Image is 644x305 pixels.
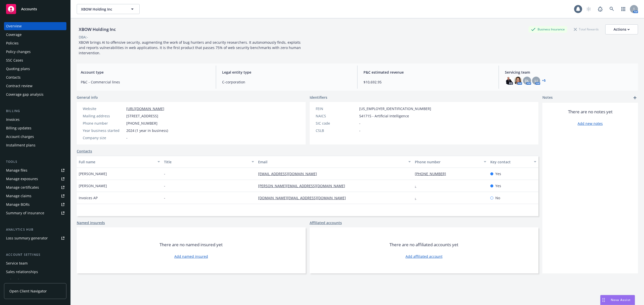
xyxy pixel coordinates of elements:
div: Related accounts [6,276,35,284]
a: Service team [4,259,66,267]
span: [PERSON_NAME] [79,171,107,176]
button: Full name [77,156,162,168]
a: add [632,95,638,101]
a: Report a Bug [595,4,605,14]
div: Phone number [83,121,124,126]
a: Add new notes [578,121,603,126]
span: Accounts [21,7,37,11]
span: XBOW brings AI to offensive security, augmenting the work of bug hunters and security researchers... [79,40,302,55]
span: Nova Assist [611,298,631,302]
div: Billing [4,109,66,114]
a: Sales relationships [4,268,66,276]
a: [EMAIL_ADDRESS][DOMAIN_NAME] [258,171,321,176]
span: Servicing team [505,70,634,75]
div: Policy changes [6,48,31,56]
span: There are no notes yet [568,109,613,115]
button: Phone number [413,156,488,168]
a: Manage certificates [4,183,66,191]
a: Overview [4,22,66,30]
div: Analytics hub [4,227,66,232]
a: [PHONE_NUMBER] [415,171,450,176]
span: Notes [542,95,553,101]
a: Contacts [77,148,92,154]
span: No [495,195,500,200]
div: Key contact [490,159,531,165]
span: - [359,128,360,133]
a: Coverage [4,31,66,39]
div: Loss summary generator [6,234,48,242]
a: Manage BORs [4,200,66,209]
div: Account settings [4,252,66,257]
a: Invoices [4,116,66,124]
span: There are no named insured yet [159,242,223,248]
span: - [164,171,165,176]
a: Summary of insurance [4,209,66,217]
a: Billing updates [4,124,66,132]
span: 2024 (1 year in business) [126,128,168,133]
div: XBOW Holding Inc [77,26,118,33]
a: [URL][DOMAIN_NAME] [126,106,164,111]
div: Manage exposures [6,175,38,183]
img: photo [514,77,522,85]
div: FEIN [316,106,357,111]
span: Account type [81,70,210,75]
span: XBOW Holding Inc [81,7,125,12]
a: Named insureds [77,220,105,225]
div: Quoting plans [6,65,30,73]
div: Manage certificates [6,183,39,191]
div: Coverage gap analysis [6,90,44,98]
div: Drag to move [600,295,607,305]
div: Invoices [6,116,20,124]
a: Contract review [4,82,66,90]
button: Title [162,156,256,168]
span: - [164,183,165,188]
a: Manage claims [4,192,66,200]
div: NAICS [316,113,357,119]
div: Account charges [6,133,34,141]
a: Add affiliated account [406,254,442,259]
div: Mailing address [83,113,124,119]
div: Manage claims [6,192,31,200]
span: P&C - Commercial lines [81,79,210,85]
a: Add named insured [174,254,208,259]
a: Contacts [4,73,66,81]
a: [PERSON_NAME][EMAIL_ADDRESS][DOMAIN_NAME] [258,183,349,188]
a: Search [607,4,617,14]
a: Policy changes [4,48,66,56]
a: SSC Cases [4,56,66,64]
button: Key contact [488,156,538,168]
div: CSLB [316,128,357,133]
div: Billing updates [6,124,31,132]
div: Summary of insurance [6,209,44,217]
span: Yes [495,183,501,188]
a: Policies [4,39,66,47]
div: Website [83,106,124,111]
a: Related accounts [4,276,66,284]
span: Legal entity type [222,70,351,75]
a: Switch app [618,4,628,14]
div: Email [258,159,405,165]
a: Loss summary generator [4,234,66,242]
span: [PHONE_NUMBER] [126,121,157,126]
div: Contacts [6,73,21,81]
div: Phone number [415,159,480,165]
div: DBA: - [79,34,88,40]
div: SSC Cases [6,56,23,64]
div: Company size [83,135,124,140]
div: Title [164,159,249,165]
a: Coverage gap analysis [4,90,66,98]
div: Coverage [6,31,22,39]
div: Manage BORs [6,200,30,209]
div: Contract review [6,82,32,90]
a: Manage exposures [4,175,66,183]
div: Full name [79,159,154,165]
img: photo [505,77,513,85]
div: Year business started [83,128,124,133]
div: Overview [6,22,22,30]
a: - [415,183,420,188]
span: Open Client Navigator [9,288,47,294]
div: Manage files [6,166,27,174]
button: XBOW Holding Inc [77,4,140,14]
button: Nova Assist [600,295,635,305]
